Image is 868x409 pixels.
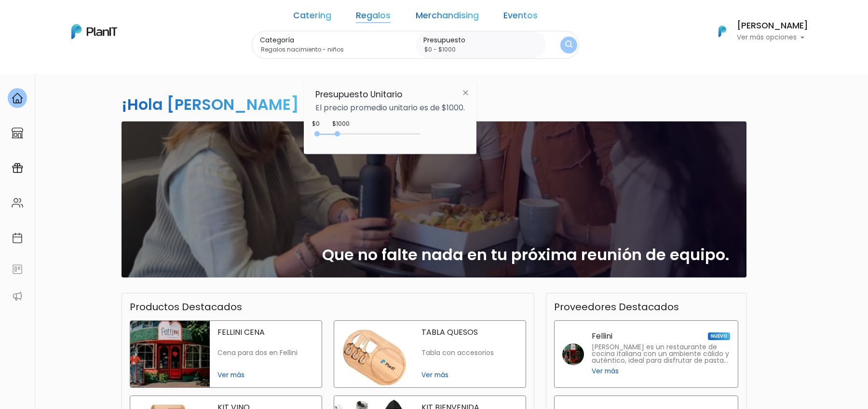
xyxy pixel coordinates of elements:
[87,48,107,67] img: user_d58e13f531133c46cb30575f4d864daf.jpeg
[217,349,314,357] p: Cena para dos en Fellini
[592,344,730,364] p: [PERSON_NAME] es un restaurante de cocina italiana con un ambiente cálido y auténtico, ideal para...
[562,343,584,365] img: fellini
[421,370,518,380] span: Ver más
[12,127,23,139] img: marketplace-4ceaa7011d94191e9ded77b95e3339b90024bf715f7c57f8cf31f2d8c509eaba.svg
[25,58,170,77] div: J
[457,84,475,101] img: close-6986928ebcb1d6c9903e3b54e860dbc4d054630f23adef3a32610726dff6a82b.svg
[706,19,808,44] button: PlanIt Logo [PERSON_NAME] Ver más opciones
[25,67,170,128] div: PLAN IT Ya probaste PlanitGO? Vas a poder automatizarlas acciones de todo el año. Escribinos para...
[293,12,331,23] a: Catering
[50,146,147,156] span: ¡Escríbenos!
[312,119,320,128] div: $0
[421,349,518,357] p: Tabla con accesorios
[260,35,411,45] label: Categoría
[12,197,23,209] img: people-662611757002400ad9ed0e3c099ab2801c6687ba6c219adb57efc949bc21e19d.svg
[315,90,465,100] h6: Presupuesto Unitario
[503,12,538,23] a: Eventos
[565,40,572,50] img: search_button-432b6d5273f82d61273b3651a40e1bd1b912527efae98b1b7a1b2c0702e16a8d.svg
[217,329,314,336] p: FELLINI CENA
[12,264,23,275] img: feedback-78b5a0c8f98aac82b08bfc38622c3050aee476f2c9584af64705fc4e61158814.svg
[334,320,526,388] a: tabla quesos TABLA QUESOS Tabla con accesorios Ver más
[712,21,733,42] img: PlanIt Logo
[12,232,23,244] img: calendar-87d922413cdce8b2cf7b7f5f62616a5cf9e4887200fb71536465627b3292af00.svg
[12,290,23,302] img: partners-52edf745621dab592f3b2c58e3bca9d71375a7ef29c3b500c9f145b62cc070d4.svg
[78,58,97,77] img: user_04fe99587a33b9844688ac17b531be2b.png
[315,104,465,112] p: El precio promedio unitario es de $1000.
[592,332,612,340] p: Fellini
[334,321,414,387] img: tabla quesos
[149,73,164,88] i: keyboard_arrow_down
[554,301,679,313] h3: Proveedores Destacados
[421,329,518,336] p: TABLA QUESOS
[592,366,619,376] span: Ver más
[71,24,117,39] img: PlanIt Logo
[322,246,729,264] h2: Que no falte nada en tu próxima reunión de equipo.
[122,93,309,115] h2: ¡Hola [PERSON_NAME] !
[356,12,391,23] a: Regalos
[423,35,542,45] label: Presupuesto
[97,58,116,77] span: J
[34,78,62,86] strong: PLAN IT
[164,145,183,156] i: send
[737,22,808,30] h6: [PERSON_NAME]
[130,320,322,388] a: fellini cena FELLINI CENA Cena para dos en Fellini Ver más
[147,145,164,156] i: insert_emoticon
[12,162,23,174] img: campaigns-02234683943229c281be62815700db0a1741e53638e28bf9629b52c665b00959.svg
[130,321,210,387] img: fellini cena
[34,89,161,120] p: Ya probaste PlanitGO? Vas a poder automatizarlas acciones de todo el año. Escribinos para saber más!
[737,34,808,41] p: Ver más opciones
[217,370,314,380] span: Ver más
[12,92,23,104] img: home-e721727adea9d79c4d83392d1f703f7f8bce08238fde08b1acbfd93340b81755.svg
[130,301,242,313] h3: Productos Destacados
[416,12,479,23] a: Merchandising
[708,332,730,340] span: NUEVO
[332,119,350,128] div: $1000
[554,320,738,388] a: Fellini NUEVO [PERSON_NAME] es un restaurante de cocina italiana con un ambiente cálido y auténti...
